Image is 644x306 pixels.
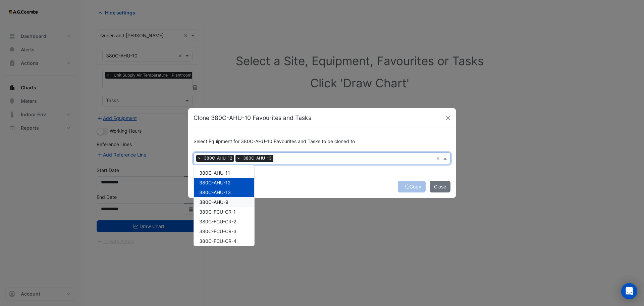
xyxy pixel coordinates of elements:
button: Close [443,113,453,123]
h6: Select Equipment for 380C-AHU-10 Favourites and Tasks to be cloned to [194,139,450,144]
ng-dropdown-panel: Options list [194,165,255,246]
div: Open Intercom Messenger [621,283,637,299]
span: 380C-AHU-11 [199,170,230,176]
span: × [196,155,202,162]
button: Close [430,181,450,192]
span: 380C-AHU-12 [202,155,234,162]
span: 380C-FCU-CR-4 [199,238,236,244]
span: Clear [436,155,442,162]
span: 380C-AHU-13 [241,155,273,162]
span: 380C-FCU-CR-3 [199,228,236,234]
span: 380C-FCU-CR-1 [199,209,236,215]
span: 380C-AHU-9 [199,199,228,205]
span: × [235,155,241,162]
span: 380C-AHU-13 [199,189,231,195]
h5: Clone 380C-AHU-10 Favourites and Tasks [194,114,311,122]
span: 380C-AHU-12 [199,180,230,185]
span: 380C-FCU-CR-2 [199,219,236,224]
